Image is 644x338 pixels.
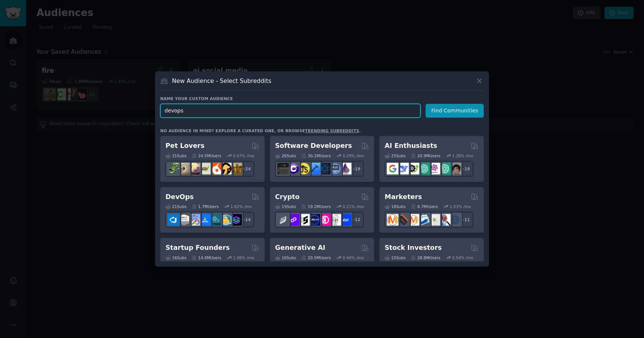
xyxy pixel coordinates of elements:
[458,212,473,227] div: + 11
[288,163,299,174] img: csharp
[452,255,473,260] div: 0.54 % /mo
[449,214,461,226] img: OnlineMarketing
[301,153,331,158] div: 30.1M Users
[275,153,296,158] div: 26 Sub s
[231,204,252,209] div: 1.62 % /mo
[275,255,296,260] div: 16 Sub s
[408,163,419,174] img: AItoolsCatalog
[298,163,310,174] img: learnjavascript
[275,204,296,209] div: 19 Sub s
[160,96,484,101] h3: Name your custom audience
[329,214,341,226] img: CryptoNews
[342,255,364,260] div: 0.44 % /mo
[199,214,211,226] img: DevOpsLinks
[309,163,320,174] img: iOSProgramming
[439,163,451,174] img: chatgpt_prompts_
[319,163,331,174] img: reactnative
[449,163,461,174] img: ArtificalIntelligence
[348,161,364,177] div: + 19
[387,163,398,174] img: GoogleGeminiAI
[165,204,186,209] div: 21 Sub s
[230,214,242,226] img: PlatformEngineers
[385,204,405,209] div: 18 Sub s
[239,212,254,227] div: + 14
[387,214,398,226] img: content_marketing
[408,214,419,226] img: AskMarketing
[458,161,473,177] div: + 18
[385,192,422,202] h2: Marketers
[426,104,484,118] button: Find Communities
[288,214,299,226] img: 0xPolygon
[275,141,352,151] h2: Software Developers
[160,128,361,133] div: No audience in mind? Explore a curated one, or browse .
[301,255,331,260] div: 20.5M Users
[411,255,440,260] div: 28.8M Users
[342,153,364,158] div: 0.29 % /mo
[168,163,179,174] img: herpetology
[192,255,221,260] div: 14.0M Users
[429,163,440,174] img: OpenAIDev
[209,163,221,174] img: cockatiel
[165,243,230,252] h2: Startup Founders
[277,214,289,226] img: ethfinance
[165,192,194,202] h2: DevOps
[411,204,438,209] div: 6.7M Users
[418,214,430,226] img: Emailmarketing
[385,153,405,158] div: 25 Sub s
[189,163,200,174] img: leopardgeckos
[209,214,221,226] img: platformengineering
[452,153,473,158] div: 1.26 % /mo
[168,214,179,226] img: azuredevops
[305,128,359,133] a: trending subreddits
[301,204,331,209] div: 19.2M Users
[192,153,221,158] div: 24.5M Users
[298,214,310,226] img: ethstaker
[348,212,364,227] div: + 12
[178,214,190,226] img: AWS_Certified_Experts
[319,214,331,226] img: defiblockchain
[220,163,231,174] img: PetAdvice
[233,153,254,158] div: 0.47 % /mo
[275,243,325,252] h2: Generative AI
[233,255,254,260] div: 1.06 % /mo
[342,204,364,209] div: 0.21 % /mo
[160,104,420,118] input: Pick a short name, like "Digital Marketers" or "Movie-Goers"
[429,214,440,226] img: googleads
[189,214,200,226] img: Docker_DevOps
[199,163,211,174] img: turtle
[277,163,289,174] img: software
[309,214,320,226] img: web3
[192,204,219,209] div: 1.7M Users
[165,141,205,151] h2: Pet Lovers
[239,161,254,177] div: + 24
[385,141,437,151] h2: AI Enthusiasts
[165,153,186,158] div: 31 Sub s
[340,163,351,174] img: elixir
[385,255,405,260] div: 15 Sub s
[340,214,351,226] img: defi_
[275,192,300,202] h2: Crypto
[230,163,242,174] img: dogbreed
[397,163,409,174] img: DeepSeek
[165,255,186,260] div: 16 Sub s
[418,163,430,174] img: chatgpt_promptDesign
[172,77,271,85] h3: New Audience - Select Subreddits
[439,214,451,226] img: MarketingResearch
[385,243,442,252] h2: Stock Investors
[178,163,190,174] img: ballpython
[450,204,471,209] div: 1.03 % /mo
[220,214,231,226] img: aws_cdk
[411,153,440,158] div: 20.9M Users
[329,163,341,174] img: AskComputerScience
[397,214,409,226] img: bigseo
